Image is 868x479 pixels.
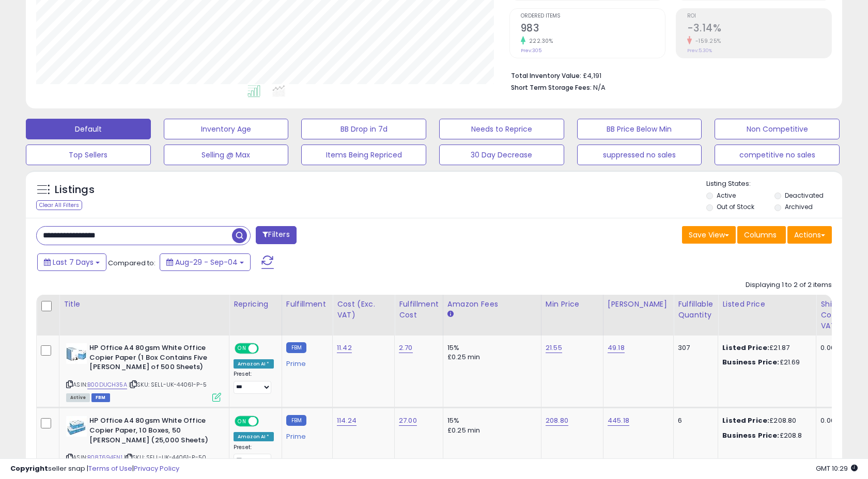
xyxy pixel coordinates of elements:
div: Amazon Fees [447,299,537,310]
span: FBM [91,393,110,402]
a: 21.55 [546,343,562,353]
div: Prime [286,356,324,368]
b: HP Office A4 80gsm White Office Copier Paper (1 Box Contains Five [PERSON_NAME] of 500 Sheets) [89,343,215,375]
div: Clear All Filters [36,200,82,210]
small: FBM [286,415,306,426]
button: Top Sellers [26,145,151,165]
small: Amazon Fees. [447,310,454,319]
b: HP Office A4 80gsm White Office Copier Paper, 10 Boxes, 50 [PERSON_NAME] (25,000 Sheets) [89,416,215,448]
div: [PERSON_NAME] [608,299,669,310]
span: N/A [593,83,606,92]
label: Active [717,191,736,200]
div: £21.87 [722,343,808,353]
button: Columns [737,226,786,244]
a: 27.00 [399,416,417,426]
span: ON [236,417,249,426]
a: 445.18 [608,416,629,426]
div: £208.80 [722,416,808,425]
a: 11.42 [337,343,352,353]
div: seller snap | | [10,464,179,474]
img: 41jLftXx+8L._SL40_.jpg [66,343,87,364]
button: Non Competitive [715,119,840,139]
b: Listed Price: [722,416,769,425]
div: Amazon AI * [234,359,274,369]
button: suppressed no sales [577,145,702,165]
a: Terms of Use [88,464,132,473]
small: -159.25% [692,37,721,45]
div: 15% [447,343,533,353]
div: 6 [678,416,710,425]
div: ASIN: [66,343,221,401]
div: Fulfillment Cost [399,299,439,321]
h5: Listings [55,183,95,197]
b: Business Price: [722,357,779,367]
label: Deactivated [785,191,824,200]
div: £208.8 [722,431,808,440]
span: Columns [744,230,777,240]
label: Archived [785,202,813,211]
div: Min Price [546,299,599,310]
div: Displaying 1 to 2 of 2 items [746,280,832,290]
b: Short Term Storage Fees: [511,83,592,92]
span: OFF [257,417,274,426]
div: Preset: [234,444,274,467]
span: Compared to: [108,258,156,268]
div: 307 [678,343,710,353]
a: Privacy Policy [134,464,179,473]
button: Default [26,119,151,139]
span: Ordered Items [521,13,665,19]
span: All listings currently available for purchase on Amazon [66,393,90,402]
button: Items Being Repriced [301,145,426,165]
div: Preset: [234,371,274,394]
span: | SKU: SELL-UK-44061-P-5 [129,380,207,389]
h2: 983 [521,22,665,36]
p: Listing States: [706,179,842,189]
button: Filters [256,226,296,244]
a: 114.24 [337,416,357,426]
small: 222.30% [525,37,553,45]
div: Listed Price [722,299,812,310]
img: 41+7OF2HpvL._SL40_.jpg [66,416,87,437]
b: Total Inventory Value: [511,71,581,80]
button: competitive no sales [715,145,840,165]
div: Title [64,299,225,310]
span: Last 7 Days [53,257,94,267]
button: Aug-29 - Sep-04 [160,253,251,271]
div: £0.25 min [447,426,533,435]
button: Last 7 Days [37,253,106,271]
div: £21.69 [722,358,808,367]
div: £0.25 min [447,353,533,362]
h2: -3.14% [687,22,831,36]
button: BB Drop in 7d [301,119,426,139]
span: 2025-09-12 10:29 GMT [816,464,858,473]
span: ROI [687,13,831,19]
button: BB Price Below Min [577,119,702,139]
div: Repricing [234,299,277,310]
b: Business Price: [722,430,779,440]
button: Actions [787,226,832,244]
strong: Copyright [10,464,48,473]
div: Prime [286,428,324,441]
span: Aug-29 - Sep-04 [175,257,238,267]
small: Prev: 5.30% [687,47,712,54]
li: £4,191 [511,69,824,81]
div: Amazon AI * [234,432,274,441]
button: 30 Day Decrease [439,145,564,165]
a: 49.18 [608,343,625,353]
span: ON [236,344,249,353]
span: OFF [257,344,274,353]
div: 15% [447,416,533,425]
b: Listed Price: [722,343,769,353]
a: 2.70 [399,343,413,353]
button: Inventory Age [164,119,289,139]
div: Fulfillable Quantity [678,299,714,321]
button: Selling @ Max [164,145,289,165]
a: 208.80 [546,416,568,426]
label: Out of Stock [717,202,754,211]
small: FBM [286,342,306,353]
small: Prev: 305 [521,47,541,54]
button: Save View [682,226,736,244]
div: Cost (Exc. VAT) [337,299,390,321]
div: Fulfillment [286,299,328,310]
button: Needs to Reprice [439,119,564,139]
